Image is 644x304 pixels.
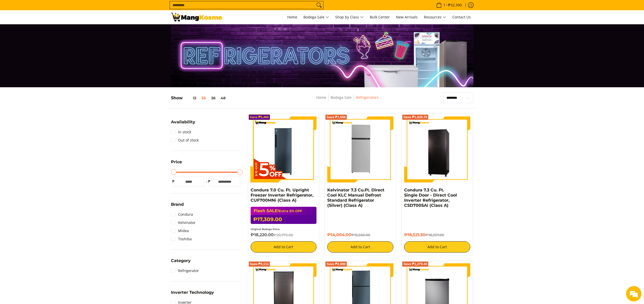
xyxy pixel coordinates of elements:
span: New Arrivals [396,15,418,19]
h6: ₱18,220.00 [251,232,317,237]
small: Original Bodega Price: [251,228,280,231]
button: 24 [199,96,209,100]
summary: Open [171,290,214,298]
span: ₱32,390 [447,3,463,7]
button: Add to Cart [327,241,393,253]
span: Bodega Sale [303,14,329,20]
a: Out of stock [171,136,199,144]
del: ₱15,560.00 [351,233,370,237]
span: Inverter Technology [171,290,214,295]
h6: ₱14,004.00 [327,232,393,237]
a: Refrigerator [171,267,199,275]
nav: Breadcrumbs [279,94,416,106]
a: Toshiba [171,235,192,243]
summary: Open [171,120,195,128]
span: Save ₱2,080 [326,263,346,266]
del: ₱22,775.00 [274,233,293,237]
a: Midea [171,227,189,235]
summary: Open [171,202,184,210]
span: Home [287,15,297,19]
a: Resources [421,10,449,24]
img: Condura 7.0 Cu. Ft. Upright Freezer Inverter Refrigerator, CUF700MNi (Class A) [251,116,317,182]
h6: ₱17,309.00 [251,215,317,224]
a: Bodega Sale [331,95,352,100]
span: Save ₱1,279.40 [403,263,427,266]
a: Condura [171,210,193,219]
img: Bodega Sale Refrigerator l Mang Kosme: Home Appliances Warehouse Sale [171,13,222,21]
button: Add to Cart [251,241,317,253]
a: Home [285,10,300,24]
span: Save ₱9,111 [250,263,269,266]
a: Home [316,95,326,100]
summary: Open [171,259,191,267]
button: 12 [183,96,199,100]
span: Availability [171,120,195,124]
span: ₱ [171,179,176,184]
a: Shop by Class [333,10,366,24]
span: Save ₱5,466 [250,116,269,119]
img: Condura 7.3 Cu. Ft. Single Door - Direct Cool Inverter Refrigerator, CSD700SAi (Class A) [404,117,470,182]
a: Bodega Sale [301,10,332,24]
a: Refrigerators [356,95,379,100]
button: Search [315,1,323,9]
a: Condura 7.3 Cu. Ft. Single Door - Direct Cool Inverter Refrigerator, CSD700SAi (Class A) [404,188,457,208]
h5: Show [171,95,228,101]
span: Category [171,259,191,263]
summary: Open [171,160,182,168]
a: Kelvinator 7.3 Cu.Ft. Direct Cool KLC Manual Defrost Standard Refrigerator (Silver) (Class A) [327,188,384,208]
nav: Main Menu [227,10,473,24]
span: ₱ [207,179,212,184]
span: Price [171,160,182,164]
a: In stock [171,128,191,136]
span: 1 [443,3,446,7]
del: ₱18,357.00 [425,233,444,237]
a: Bulk Center [367,10,392,24]
button: Add to Cart [404,241,470,253]
span: Save ₱1,556 [326,116,346,119]
span: Brand [171,202,184,207]
button: 48 [218,96,228,100]
span: Shop by Class [335,14,364,20]
button: 36 [209,96,218,100]
span: Resources [424,14,446,20]
a: Condura 7.0 Cu. Ft. Upright Freezer Inverter Refrigerator, CUF700MNi (Class A) [251,188,313,203]
img: Kelvinator 7.3 Cu.Ft. Direct Cool KLC Manual Defrost Standard Refrigerator (Silver) (Class A) [327,116,393,182]
a: New Arrivals [393,10,420,24]
a: Contact Us [450,10,473,24]
span: Contact Us [452,15,471,19]
span: Save ₱1,835.70 [403,116,427,119]
span: Bulk Center [370,15,390,19]
span: • [435,2,463,8]
h6: ₱16,521.30 [404,232,470,237]
a: Kelvinator [171,219,196,227]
